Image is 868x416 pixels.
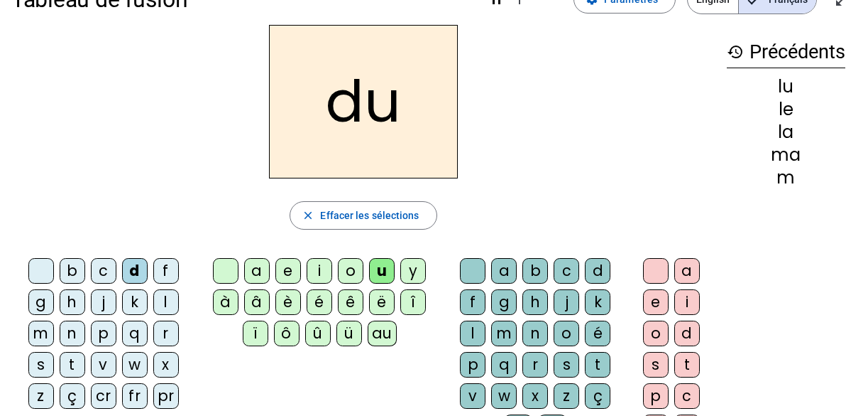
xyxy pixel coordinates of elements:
[643,383,669,409] div: p
[91,258,116,284] div: c
[274,321,300,346] div: ô
[60,258,85,284] div: b
[302,209,314,222] mat-icon: close
[153,383,179,409] div: pr
[28,321,54,346] div: m
[122,321,148,346] div: q
[60,321,85,346] div: n
[307,289,332,315] div: é
[369,258,395,284] div: u
[460,321,485,346] div: l
[460,289,485,315] div: f
[491,321,517,346] div: m
[522,383,548,409] div: x
[554,289,579,315] div: j
[153,352,179,378] div: x
[585,321,610,346] div: é
[122,289,148,315] div: k
[643,289,669,315] div: e
[91,383,116,409] div: cr
[674,289,700,315] div: i
[522,321,548,346] div: n
[585,352,610,378] div: t
[153,258,179,284] div: f
[674,321,700,346] div: d
[585,258,610,284] div: d
[522,352,548,378] div: r
[554,321,579,346] div: o
[290,201,436,230] button: Effacer les sélections
[554,258,579,284] div: c
[275,258,301,284] div: e
[338,289,363,315] div: ê
[213,289,238,315] div: à
[338,258,363,284] div: o
[400,258,426,284] div: y
[491,352,517,378] div: q
[244,289,270,315] div: â
[727,124,845,141] div: la
[585,383,610,409] div: ç
[522,258,548,284] div: b
[305,321,331,346] div: û
[727,43,744,60] mat-icon: history
[727,101,845,118] div: le
[269,25,458,178] h2: du
[60,289,85,315] div: h
[91,321,116,346] div: p
[491,258,517,284] div: a
[28,289,54,315] div: g
[60,352,85,378] div: t
[28,352,54,378] div: s
[275,289,301,315] div: è
[400,289,426,315] div: î
[522,289,548,315] div: h
[460,383,485,409] div: v
[368,321,397,346] div: au
[674,352,700,378] div: t
[369,289,395,315] div: ë
[153,321,179,346] div: r
[28,383,54,409] div: z
[643,321,669,346] div: o
[727,36,845,68] h3: Précédents
[91,352,116,378] div: v
[674,258,700,284] div: a
[460,352,485,378] div: p
[60,383,85,409] div: ç
[727,78,845,95] div: lu
[491,383,517,409] div: w
[727,169,845,186] div: m
[243,321,268,346] div: ï
[491,289,517,315] div: g
[727,146,845,164] div: ma
[122,352,148,378] div: w
[244,258,270,284] div: a
[307,258,332,284] div: i
[122,258,148,284] div: d
[554,352,579,378] div: s
[585,289,610,315] div: k
[554,383,579,409] div: z
[674,383,700,409] div: c
[336,321,362,346] div: ü
[153,289,179,315] div: l
[320,207,419,224] span: Effacer les sélections
[122,383,148,409] div: fr
[643,352,669,378] div: s
[91,289,116,315] div: j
